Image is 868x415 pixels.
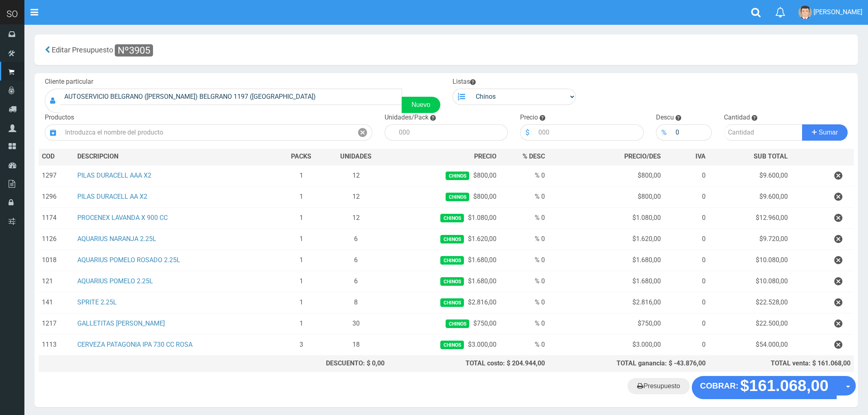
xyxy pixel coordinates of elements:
td: % 0 [500,313,548,334]
td: 12 [324,207,388,228]
td: $1.680,00 [548,271,664,292]
td: $1.680,00 [388,271,499,292]
span: Chinos [440,341,464,349]
td: 1 [279,165,324,187]
div: % [656,124,671,141]
td: 1296 [39,186,74,207]
td: 1 [279,186,324,207]
span: PRECIO [474,152,496,161]
td: 6 [324,250,388,271]
th: COD [39,149,74,165]
td: 0 [664,271,709,292]
img: User Image [798,6,812,19]
input: Cantidad [724,124,802,141]
span: IVA [695,152,706,160]
td: $54.000,00 [709,334,791,355]
span: Chinos [440,298,464,307]
td: % 0 [500,292,548,313]
td: $10.080,00 [709,250,791,271]
td: 1126 [39,228,74,250]
label: Productos [45,113,74,122]
td: 18 [324,334,388,355]
label: Descu [656,113,674,122]
td: 0 [664,165,709,187]
label: Cantidad [724,113,750,122]
td: 1 [279,271,324,292]
a: AQUARIUS NARANJA 2.25L [77,235,156,243]
a: PILAS DURACELL AAA X2 [77,172,151,179]
td: % 0 [500,271,548,292]
input: 000 [395,124,508,141]
td: 121 [39,271,74,292]
td: 1018 [39,250,74,271]
td: $750,00 [388,313,499,334]
span: Chinos [446,319,469,328]
td: 0 [664,250,709,271]
td: $800,00 [548,186,664,207]
a: SPRITE 2.25L [77,298,117,306]
label: Unidades/Pack [385,113,429,122]
span: % DESC [523,152,545,160]
td: 1297 [39,165,74,187]
a: AQUARIUS POMELO 2.25L [77,277,153,285]
th: PACKS [279,149,324,165]
td: 0 [664,313,709,334]
a: Presupuesto [627,378,690,394]
td: 0 [664,228,709,250]
td: $2.816,00 [548,292,664,313]
td: 3 [279,334,324,355]
td: 12 [324,165,388,187]
td: $10.080,00 [709,271,791,292]
td: 0 [664,292,709,313]
input: 000 [671,124,712,141]
td: $1.080,00 [548,207,664,228]
td: $1.620,00 [548,228,664,250]
td: $800,00 [548,165,664,187]
td: $9.600,00 [709,186,791,207]
a: PILAS DURACELL AA X2 [77,193,147,200]
td: $9.600,00 [709,165,791,187]
span: Sumar [819,129,838,136]
td: 1174 [39,207,74,228]
label: Cliente particular [45,77,93,87]
div: DESCUENTO: $ 0,00 [282,359,385,368]
td: $750,00 [548,313,664,334]
span: [PERSON_NAME] [813,8,862,16]
td: % 0 [500,228,548,250]
a: AQUARIUS POMELO ROSADO 2.25L [77,256,180,264]
td: $1.080,00 [388,207,499,228]
td: $9.720,00 [709,228,791,250]
td: 1 [279,292,324,313]
input: Introduzca el nombre del producto [61,124,353,141]
td: 6 [324,271,388,292]
a: CERVEZA PATAGONIA IPA 730 CC ROSA [77,341,192,348]
th: DES [74,149,278,165]
input: 000 [534,124,644,141]
strong: COBRAR: [700,381,738,390]
td: 1217 [39,313,74,334]
td: 8 [324,292,388,313]
td: $3.000,00 [548,334,664,355]
td: 0 [664,186,709,207]
td: $22.500,00 [709,313,791,334]
label: Listas [453,77,476,87]
td: 12 [324,186,388,207]
td: $1.620,00 [388,228,499,250]
a: Nuevo [402,97,440,113]
td: 1113 [39,334,74,355]
td: 0 [664,207,709,228]
div: TOTAL costo: $ 204.944,00 [391,359,545,368]
td: 1 [279,207,324,228]
span: CRIPCION [89,152,118,160]
td: 6 [324,228,388,250]
span: Chinos [440,214,464,222]
td: $2.816,00 [388,292,499,313]
td: 1 [279,313,324,334]
td: % 0 [500,165,548,187]
span: SUB TOTAL [754,152,788,161]
td: $800,00 [388,186,499,207]
div: TOTAL venta: $ 161.068,00 [712,359,851,368]
input: Consumidor Final [60,89,402,105]
td: 30 [324,313,388,334]
span: Chinos [440,277,464,286]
